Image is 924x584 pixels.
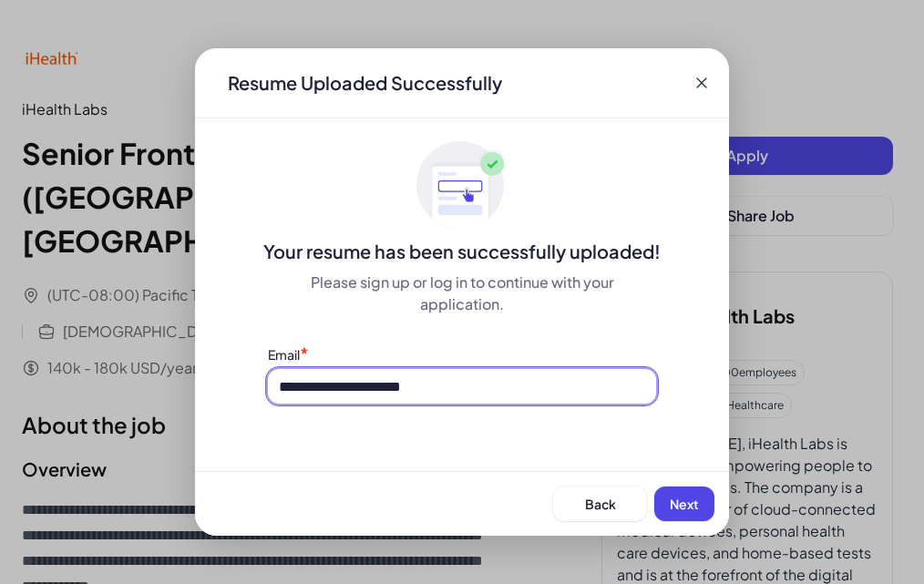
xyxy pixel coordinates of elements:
div: Resume Uploaded Successfully [213,70,517,96]
img: ApplyedMaskGroup3.svg [416,140,508,231]
label: Email [268,346,300,363]
span: Back [585,496,616,512]
div: Your resume has been successfully uploaded! [195,239,729,264]
div: Please sign up or log in to continue with your application. [268,272,656,315]
button: Back [553,487,647,521]
button: Next [654,487,714,521]
span: Next [670,496,699,512]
